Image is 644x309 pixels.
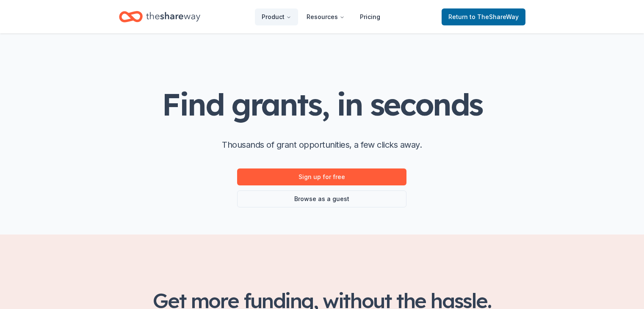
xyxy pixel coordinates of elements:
button: Resources [300,8,351,25]
a: Returnto TheShareWay [442,8,525,25]
h1: Find grants, in seconds [162,88,482,121]
a: Browse as a guest [237,190,406,207]
a: Sign up for free [237,168,406,185]
a: Pricing [353,8,387,25]
nav: Main [255,7,387,27]
span: Return [448,12,519,22]
button: Product [255,8,298,25]
span: to TheShareWay [470,13,519,20]
p: Thousands of grant opportunities, a few clicks away. [222,138,422,152]
a: Home [119,7,200,27]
